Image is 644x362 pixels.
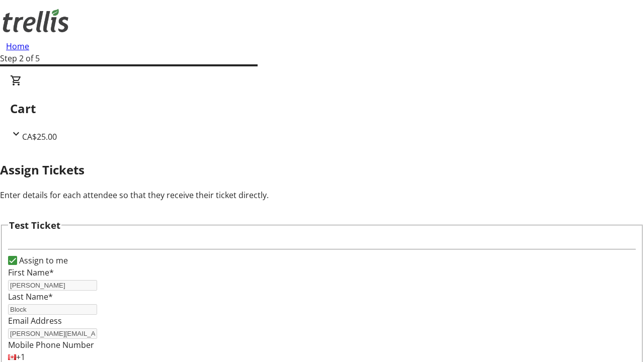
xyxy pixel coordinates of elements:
label: Mobile Phone Number [8,339,94,350]
span: CA$25.00 [22,131,57,142]
label: Last Name* [8,291,53,302]
label: Assign to me [17,254,68,266]
h2: Cart [10,100,634,118]
label: Email Address [8,315,62,326]
div: CartCA$25.00 [10,74,634,143]
h3: Test Ticket [9,218,60,232]
label: First Name* [8,267,54,278]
